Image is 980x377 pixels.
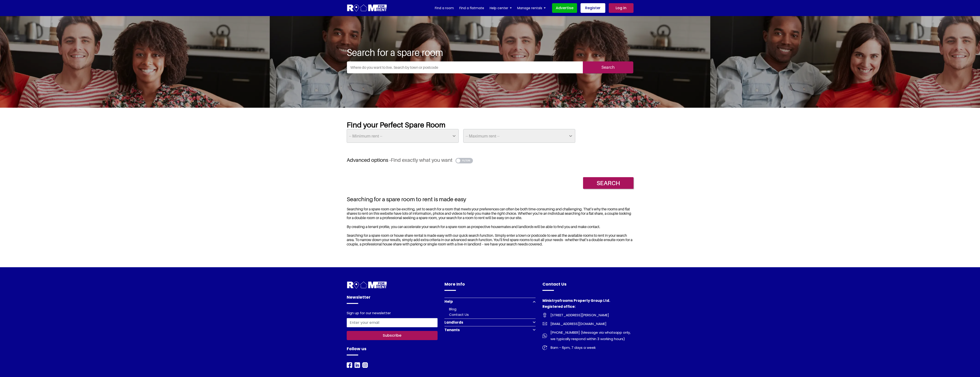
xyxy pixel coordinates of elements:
h2: Searching for a spare room to rent is made easy [347,196,634,203]
img: Room For Rent [542,345,547,350]
h4: Ministryofrooms Property Group Ltd. Registered office: [542,298,634,312]
img: Room For Rent [347,281,387,289]
a: Register [581,3,605,13]
h3: Advanced options - [347,157,634,163]
span: [PHONE_NUMBER] (Message via whatsapp only, we typically respond within 3 working hours) [547,329,634,342]
span: 8am - 6pm, 7 days a week [547,344,596,351]
a: Log in [609,3,634,13]
a: Blog [449,307,456,311]
h4: Contact Us [542,281,634,291]
strong: Find your Perfect Spare Room [347,120,445,129]
a: Instagram [362,362,368,367]
input: Search [583,61,633,73]
span: [STREET_ADDRESS][PERSON_NAME] [547,312,609,318]
span: [EMAIL_ADDRESS][DOMAIN_NAME] [547,321,606,327]
img: Room For Rent [542,333,547,338]
p: Searching for a spare room can be exciting, yet to search for a room that meets your preferences ... [347,207,634,220]
a: Facebook [347,362,352,367]
a: Advertise [552,3,577,13]
a: Contact Us [449,312,469,317]
span: Find exactly what you want [391,157,452,163]
img: Logo for Room for Rent, featuring a welcoming design with a house icon and modern typography [347,4,387,12]
input: Where do you want to live. Search by town or postcode [347,61,583,73]
a: Find a flatmate [459,5,484,11]
img: Room For Rent [347,362,352,368]
img: Room For Rent [362,362,368,368]
p: By creating a tenant profile, you can accelerate your search for a spare room as prospective hous... [347,225,634,229]
button: Tenants [444,326,536,334]
a: Manage rentals [517,5,546,11]
label: Sign up for our newsletter [347,311,391,316]
a: [PHONE_NUMBER] (Message via whatsapp only, we typically respond within 3 working hours) [542,329,634,342]
a: [EMAIL_ADDRESS][DOMAIN_NAME] [542,321,634,327]
p: Searching for a spare room or house share rental is made easy with our quick search function. Sim... [347,233,634,247]
button: Help [444,298,536,305]
img: Room For Rent [542,313,547,317]
a: LinkedIn [355,362,360,367]
button: Landlords [444,319,536,326]
a: Help center [490,5,512,11]
input: Enter your email [347,318,438,327]
a: [STREET_ADDRESS][PERSON_NAME] [542,312,634,318]
h4: Newsletter [347,294,438,304]
input: Search [583,177,634,189]
h4: More Info [444,281,536,291]
img: Room For Rent [542,322,547,326]
button: Subscribe [347,331,438,340]
a: Find a room [435,5,454,11]
img: Room For Rent [355,362,360,368]
h4: Follow us [347,346,438,355]
h1: Search for a spare room [347,47,634,58]
a: 8am - 6pm, 7 days a week [542,344,634,351]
